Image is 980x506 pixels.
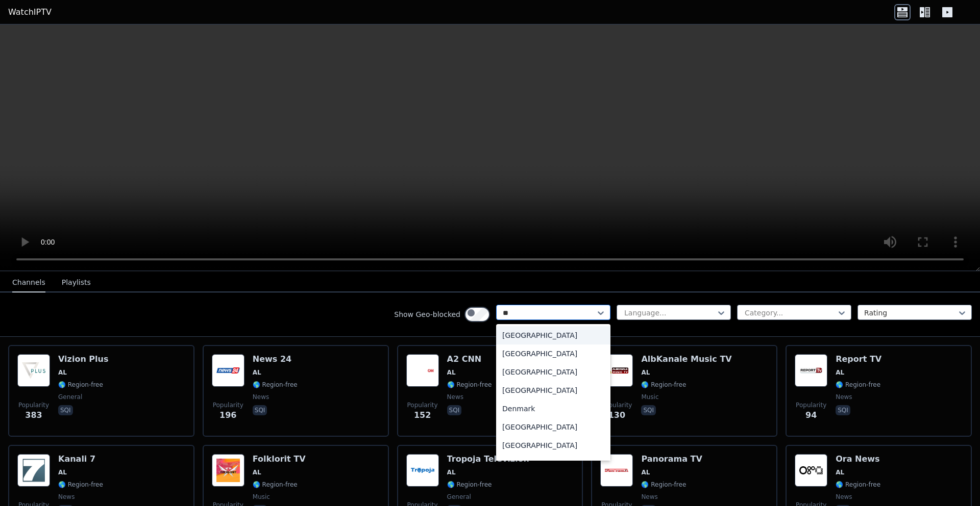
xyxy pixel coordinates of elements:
img: Kanali 7 [17,454,50,487]
span: 196 [219,409,236,421]
span: Popularity [18,401,49,409]
span: 🌎 Region-free [836,481,880,489]
span: AL [447,368,456,377]
span: 🌎 Region-free [58,481,103,489]
span: news [447,393,463,401]
img: Report TV [795,354,827,387]
span: 🌎 Region-free [253,381,298,389]
p: sqi [641,405,656,415]
span: Popularity [407,401,438,409]
span: AL [836,368,844,377]
span: AL [58,368,67,377]
span: Popularity [601,401,632,409]
span: news [836,393,852,401]
button: Channels [12,273,45,292]
span: 130 [608,409,625,421]
div: [GEOGRAPHIC_DATA] [496,344,610,363]
span: 🌎 Region-free [641,381,686,389]
span: 🌎 Region-free [641,481,686,489]
span: 383 [25,409,42,421]
span: Popularity [213,401,243,409]
span: 🌎 Region-free [447,481,492,489]
h6: Vizion Plus [58,354,108,364]
img: Tropoja Televizion [406,454,439,487]
h6: Report TV [836,354,881,364]
img: Ora News [795,454,827,487]
span: AL [641,368,650,377]
img: Vizion Plus [17,354,50,387]
span: 🌎 Region-free [447,381,492,389]
h6: Tropoja Televizion [447,454,529,464]
div: Denmark [496,400,610,418]
p: sqi [447,405,462,415]
span: AL [641,468,650,476]
span: Popularity [796,401,826,409]
span: 🌎 Region-free [836,381,880,389]
img: Panorama TV [600,454,633,487]
p: sqi [253,405,267,415]
span: AL [253,468,261,476]
div: [GEOGRAPHIC_DATA] [496,455,610,473]
h6: News 24 [253,354,298,364]
div: [GEOGRAPHIC_DATA] [496,381,610,400]
img: A2 CNN [406,354,439,387]
span: news [641,493,657,501]
span: 152 [414,409,431,421]
span: news [58,493,75,501]
span: 🌎 Region-free [253,481,298,489]
span: 🌎 Region-free [58,381,103,389]
a: WatchIPTV [8,6,52,18]
span: AL [836,468,844,476]
span: AL [58,468,67,476]
button: Playlists [62,273,91,292]
div: [GEOGRAPHIC_DATA] [496,363,610,381]
label: Show Geo-blocked [394,309,460,319]
img: Folklorit TV [212,454,244,487]
img: News 24 [212,354,244,387]
div: [GEOGRAPHIC_DATA] [496,418,610,436]
p: sqi [836,405,850,415]
h6: Folklorit TV [253,454,306,464]
span: 94 [805,409,817,421]
span: AL [253,368,261,377]
h6: Panorama TV [641,454,702,464]
span: news [253,393,269,401]
h6: A2 CNN [447,354,492,364]
span: music [641,393,658,401]
h6: Kanali 7 [58,454,103,464]
span: music [253,493,270,501]
div: [GEOGRAPHIC_DATA] [496,436,610,455]
span: general [58,393,82,401]
p: sqi [58,405,73,415]
span: AL [447,468,456,476]
h6: AlbKanale Music TV [641,354,731,364]
h6: Ora News [836,454,880,464]
img: AlbKanale Music TV [600,354,633,387]
span: general [447,493,471,501]
span: news [836,493,852,501]
div: [GEOGRAPHIC_DATA] [496,326,610,344]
